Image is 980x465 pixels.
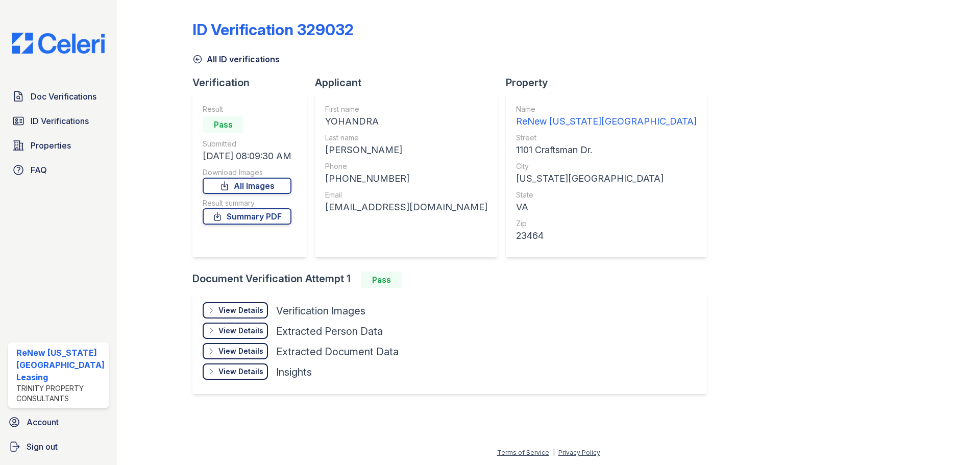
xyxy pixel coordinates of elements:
[203,149,291,163] div: [DATE] 08:09:30 AM
[325,161,487,172] div: Phone
[4,412,113,432] a: Account
[16,347,105,383] div: ReNew [US_STATE][GEOGRAPHIC_DATA] Leasing
[192,20,354,39] div: ID Verification 329032
[361,272,402,288] div: Pass
[218,305,263,315] div: View Details
[4,33,113,54] img: CE_Logo_Blue-a8612792a0a2168367f1c8372b55b34899dd931a85d93a1a3d3e32e68fde9ad4.png
[27,416,59,428] span: Account
[516,104,697,114] div: Name
[516,190,697,200] div: State
[276,365,312,379] div: Insights
[553,449,555,456] div: |
[937,424,970,455] iframe: chat widget
[558,449,600,456] a: Privacy Policy
[218,366,263,377] div: View Details
[218,326,263,336] div: View Details
[31,164,47,176] span: FAQ
[506,76,715,90] div: Property
[203,139,291,149] div: Submitted
[8,111,109,131] a: ID Verifications
[516,218,697,229] div: Zip
[325,104,487,114] div: First name
[31,115,89,127] span: ID Verifications
[203,208,291,225] a: Summary PDF
[516,143,697,157] div: 1101 Craftsman Dr.
[203,116,243,133] div: Pass
[325,114,487,129] div: YOHANDRA
[516,172,697,186] div: [US_STATE][GEOGRAPHIC_DATA]
[497,449,549,456] a: Terms of Service
[192,76,315,90] div: Verification
[203,178,291,194] a: All Images
[516,104,697,129] a: Name ReNew [US_STATE][GEOGRAPHIC_DATA]
[325,190,487,200] div: Email
[4,436,113,457] a: Sign out
[16,383,105,404] div: Trinity Property Consultants
[516,161,697,172] div: City
[192,272,715,288] div: Document Verification Attempt 1
[516,133,697,143] div: Street
[325,200,487,214] div: [EMAIL_ADDRESS][DOMAIN_NAME]
[325,172,487,186] div: [PHONE_NUMBER]
[31,139,71,152] span: Properties
[203,198,291,208] div: Result summary
[325,133,487,143] div: Last name
[27,440,58,453] span: Sign out
[315,76,506,90] div: Applicant
[8,86,109,107] a: Doc Verifications
[218,346,263,356] div: View Details
[276,345,399,359] div: Extracted Document Data
[516,200,697,214] div: VA
[203,104,291,114] div: Result
[276,324,383,338] div: Extracted Person Data
[31,90,96,103] span: Doc Verifications
[8,135,109,156] a: Properties
[276,304,365,318] div: Verification Images
[325,143,487,157] div: [PERSON_NAME]
[516,114,697,129] div: ReNew [US_STATE][GEOGRAPHIC_DATA]
[8,160,109,180] a: FAQ
[203,167,291,178] div: Download Images
[516,229,697,243] div: 23464
[192,53,280,65] a: All ID verifications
